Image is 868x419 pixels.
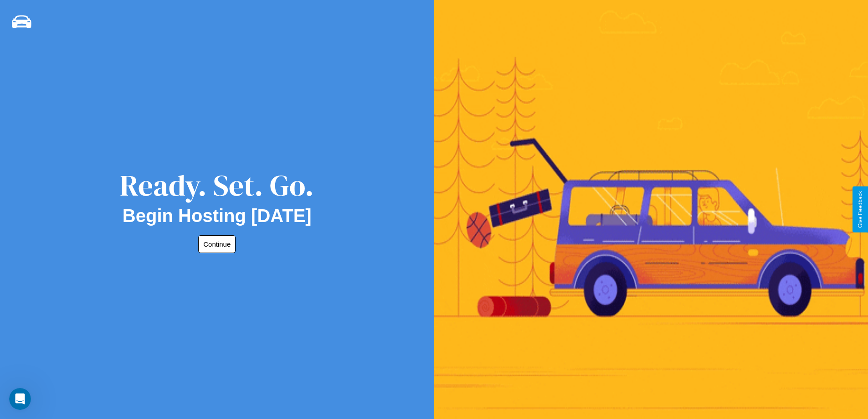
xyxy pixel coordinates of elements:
[857,191,863,228] div: Give Feedback
[9,388,31,410] iframe: Intercom live chat
[120,165,314,206] div: Ready. Set. Go.
[123,206,312,226] h2: Begin Hosting [DATE]
[198,235,236,253] button: Continue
